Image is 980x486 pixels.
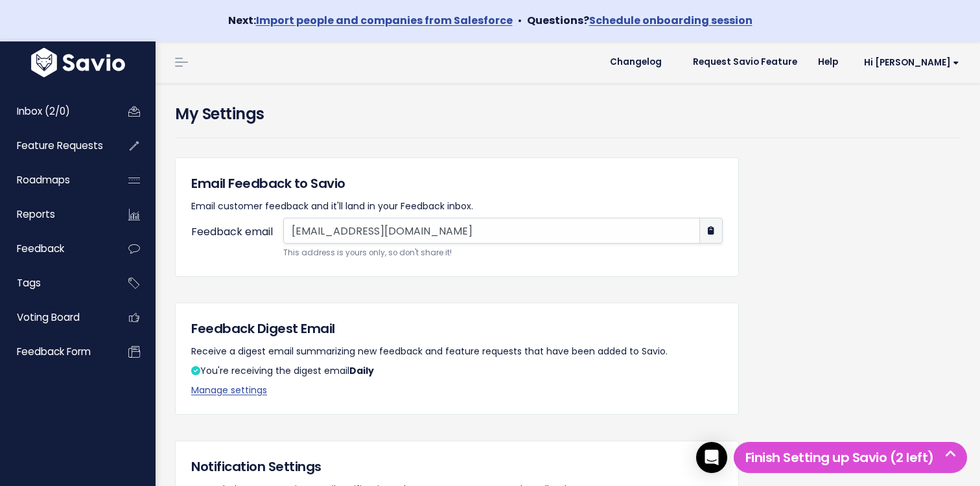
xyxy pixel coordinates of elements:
[283,246,723,260] small: This address is yours only, so don't share it!
[864,58,959,67] span: Hi [PERSON_NAME]
[527,13,752,28] strong: Questions?
[17,276,41,290] span: Tags
[17,207,55,221] span: Reports
[696,442,727,473] div: Open Intercom Messenger
[17,173,70,187] span: Roadmaps
[191,363,723,379] p: You're receiving the digest email
[682,52,808,72] a: Request Savio Feature
[228,13,513,28] strong: Next:
[191,343,723,360] p: Receive a digest email summarizing new feedback and feature requests that have been added to Savio.
[3,200,108,229] a: Reports
[3,268,108,298] a: Tags
[256,13,513,28] a: Import people and companies from Salesforce
[3,303,108,332] a: Voting Board
[3,234,108,264] a: Feedback
[3,165,108,195] a: Roadmaps
[610,58,662,67] span: Changelog
[17,310,80,324] span: Voting Board
[175,102,961,126] h4: My Settings
[17,345,91,358] span: Feedback form
[17,139,103,152] span: Feature Requests
[349,364,374,377] strong: Daily
[848,52,970,73] a: Hi [PERSON_NAME]
[191,198,723,214] p: Email customer feedback and it'll land in your Feedback inbox.
[28,48,128,77] img: logo-white.9d6f32f41409.svg
[191,223,283,252] label: Feedback email
[191,174,723,193] h5: Email Feedback to Savio
[191,457,723,476] h5: Notification Settings
[3,97,108,126] a: Inbox (2/0)
[518,13,522,28] span: •
[3,131,108,161] a: Feature Requests
[17,104,70,118] span: Inbox (2/0)
[589,13,752,28] a: Schedule onboarding session
[3,337,108,367] a: Feedback form
[740,448,961,467] h5: Finish Setting up Savio (2 left)
[191,384,267,397] a: Manage settings
[17,242,64,255] span: Feedback
[808,52,848,72] a: Help
[191,319,723,338] h5: Feedback Digest Email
